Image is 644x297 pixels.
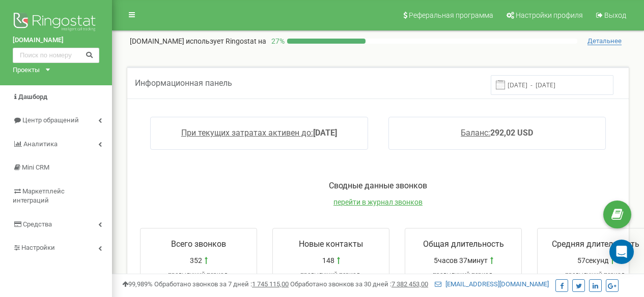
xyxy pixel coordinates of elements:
span: Новые контакты [299,239,363,249]
span: предыдущий период: [433,271,494,278]
input: Поиск по номеру [13,48,99,63]
span: Дашборд [18,93,47,101]
span: Маркетплейс интеграций [13,187,65,205]
p: 27 % [266,36,287,46]
span: Общая длительность [423,239,504,249]
span: Средняя длительность [552,239,639,249]
u: 1 745 115,00 [252,280,289,288]
a: Баланс:292,02 USD [461,128,533,138]
span: При текущих затратах активен до: [181,128,313,138]
span: Выход [604,11,626,19]
span: 5часов 37минут [434,255,488,266]
span: Mini CRM [22,163,49,171]
span: Аналитика [23,140,58,148]
a: [EMAIL_ADDRESS][DOMAIN_NAME] [435,280,549,288]
span: предыдущий период: [300,271,361,278]
span: Обработано звонков за 7 дней : [154,280,289,288]
span: 99,989% [122,280,153,288]
span: Детальнее [587,37,622,45]
span: Настройки профиля [516,11,583,19]
span: Реферальная программа [409,11,493,19]
span: Обработано звонков за 30 дней : [290,280,428,288]
div: Open Intercom Messenger [609,240,634,264]
span: Средства [23,220,52,228]
p: [DOMAIN_NAME] [130,36,266,46]
a: перейти в журнал звонков [333,198,423,206]
a: При текущих затратах активен до:[DATE] [181,128,337,138]
u: 7 382 453,00 [391,280,428,288]
span: Сводные данные звонков [329,181,427,190]
span: использует Ringostat на [186,37,266,45]
span: 148 [322,255,334,266]
a: [DOMAIN_NAME] [13,36,99,45]
span: Настройки [21,244,55,251]
img: Ringostat logo [13,10,99,36]
div: Проекты [13,65,40,75]
span: предыдущий период: [168,271,229,278]
span: 352 [190,255,202,266]
span: Всего звонков [171,239,226,249]
span: 57секунд [577,255,608,266]
span: Центр обращений [22,116,79,124]
span: Информационная панель [135,78,232,88]
span: Баланс: [461,128,490,138]
span: предыдущий период: [565,271,626,278]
